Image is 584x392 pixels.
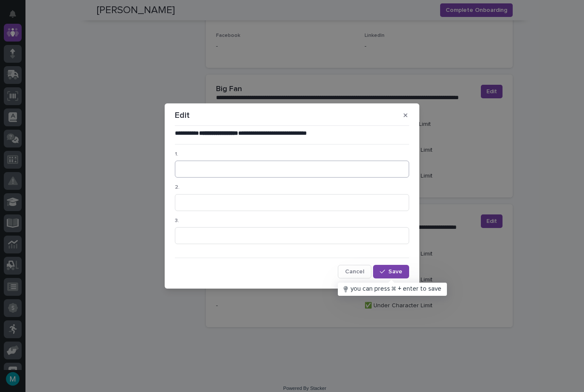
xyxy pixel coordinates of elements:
[338,265,371,278] button: Cancel
[345,269,364,275] span: Cancel
[388,269,402,275] span: Save
[175,152,178,157] span: 1.
[175,110,190,120] p: Edit
[175,218,179,223] span: 3.
[175,185,180,190] span: 2.
[373,265,409,278] button: Save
